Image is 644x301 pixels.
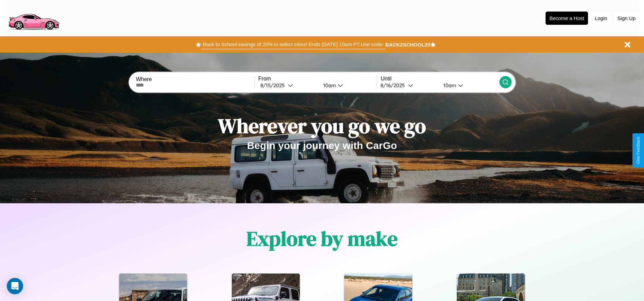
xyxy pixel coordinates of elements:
[385,42,430,48] b: BACK2SCHOOL20
[318,82,377,89] button: 10am
[260,82,288,89] div: 8 / 15 / 2025
[614,12,639,24] button: Sign Up
[438,82,499,89] button: 10am
[636,137,641,164] div: Give Feedback
[136,76,254,82] label: Where
[381,82,408,89] div: 8 / 16 / 2025
[258,76,377,82] label: From
[246,225,398,252] h1: Explore by make
[381,76,499,82] label: Until
[440,82,458,89] div: 10am
[5,3,62,32] img: logo
[591,12,611,24] button: Login
[201,40,385,49] button: Back to School savings of 20% in select cities! Ends [DATE] 10am PT.Use code:
[258,82,318,89] button: 8/15/2025
[320,82,338,89] div: 10am
[7,278,23,294] div: Open Intercom Messenger
[546,12,588,25] button: Become a Host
